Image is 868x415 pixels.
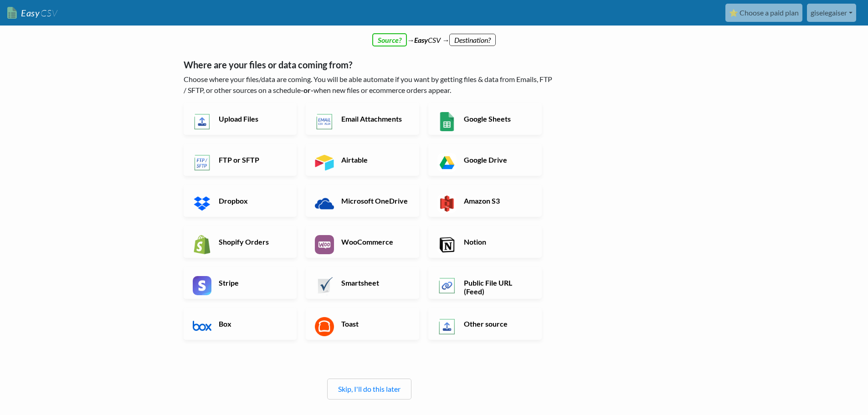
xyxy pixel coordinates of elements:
[184,308,297,340] a: Box
[306,308,419,340] a: Toast
[193,276,212,295] img: Stripe App & API
[184,59,555,70] h5: Where are your files or data coming from?
[428,308,542,340] a: Other source
[193,235,212,254] img: Shopify App & API
[306,103,419,135] a: Email Attachments
[428,185,542,217] a: Amazon S3
[7,4,57,22] a: EasyCSV
[339,155,411,164] h6: Airtable
[462,278,533,296] h6: Public File URL (Feed)
[315,153,334,172] img: Airtable App & API
[306,185,419,217] a: Microsoft OneDrive
[184,103,297,135] a: Upload Files
[193,317,212,336] img: Box App & API
[315,194,334,213] img: Microsoft OneDrive App & API
[807,4,856,22] a: giselegaiser
[437,317,457,336] img: Other Source App & API
[462,237,533,246] h6: Notion
[193,112,212,131] img: Upload Files App & API
[339,196,411,205] h6: Microsoft OneDrive
[462,114,533,123] h6: Google Sheets
[437,194,457,213] img: Amazon S3 App & API
[216,319,288,328] h6: Box
[216,278,288,287] h6: Stripe
[428,226,542,258] a: Notion
[184,74,555,96] p: Choose where your files/data are coming. You will be able automate if you want by getting files &...
[437,276,457,295] img: Public File URL App & API
[437,153,457,172] img: Google Drive App & API
[216,155,288,164] h6: FTP or SFTP
[184,226,297,258] a: Shopify Orders
[437,235,457,254] img: Notion App & API
[437,112,457,131] img: Google Sheets App & API
[184,185,297,217] a: Dropbox
[339,237,411,246] h6: WooCommerce
[40,7,57,19] span: CSV
[184,267,297,299] a: Stripe
[193,194,212,213] img: Dropbox App & API
[338,384,401,393] a: Skip, I'll do this later
[462,319,533,328] h6: Other source
[216,237,288,246] h6: Shopify Orders
[339,319,411,328] h6: Toast
[306,267,419,299] a: Smartsheet
[725,4,802,22] a: ⭐ Choose a paid plan
[315,317,334,336] img: Toast App & API
[193,153,212,172] img: FTP or SFTP App & API
[462,155,533,164] h6: Google Drive
[315,235,334,254] img: WooCommerce App & API
[428,144,542,176] a: Google Drive
[216,114,288,123] h6: Upload Files
[428,267,542,299] a: Public File URL (Feed)
[184,144,297,176] a: FTP or SFTP
[175,26,694,46] div: → CSV →
[462,196,533,205] h6: Amazon S3
[339,278,411,287] h6: Smartsheet
[315,112,334,131] img: Email New CSV or XLSX File App & API
[315,276,334,295] img: Smartsheet App & API
[428,103,542,135] a: Google Sheets
[216,196,288,205] h6: Dropbox
[306,144,419,176] a: Airtable
[306,226,419,258] a: WooCommerce
[339,114,411,123] h6: Email Attachments
[301,86,313,94] b: -or-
